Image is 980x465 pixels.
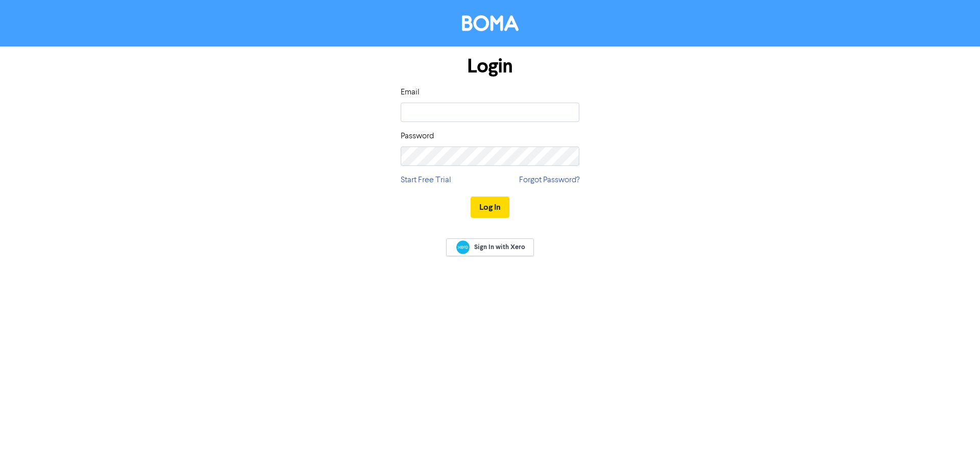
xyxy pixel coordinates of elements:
span: Sign In with Xero [474,242,525,252]
label: Email [401,86,420,99]
a: Sign In with Xero [446,238,534,256]
a: Forgot Password? [519,174,579,186]
button: Log In [471,197,509,218]
img: Xero logo [456,240,470,254]
a: Start Free Trial [401,174,451,186]
h1: Login [401,55,579,78]
label: Password [401,130,434,142]
img: BOMA Logo [462,15,519,31]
